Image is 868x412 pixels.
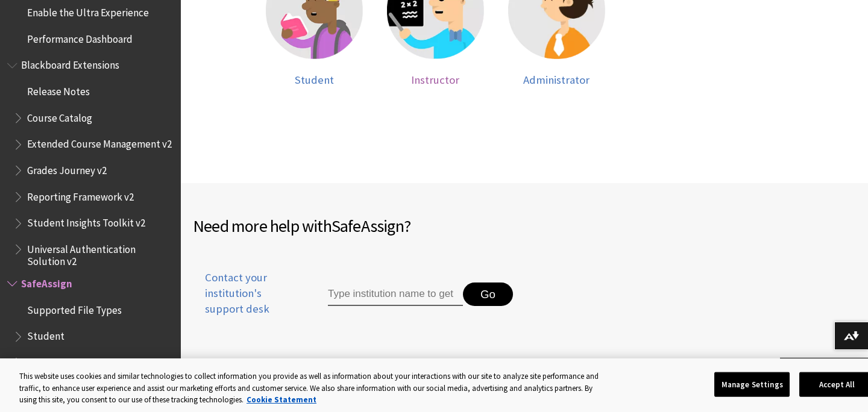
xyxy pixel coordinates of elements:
button: Go [463,282,513,307]
span: Instructor [411,73,459,87]
a: Watch videos about Blackboard Learn [193,356,387,374]
span: Supported File Types [27,300,122,316]
span: Blackboard Extensions [21,55,119,72]
button: Manage Settings [714,372,790,397]
span: Student Insights Toolkit v2 [27,213,145,229]
span: Release Notes [27,81,90,98]
span: Universal Authentication Solution v2 [27,239,172,267]
input: Type institution name to get support [328,282,463,307]
span: Student [27,326,64,343]
nav: Book outline for Blackboard Extensions [7,55,174,268]
a: Contact your institution's support desk [193,270,300,332]
nav: Book outline for Blackboard SafeAssign [7,273,174,399]
span: SafeAssign [21,273,72,290]
a: Back to top [780,358,868,380]
span: Administrator [523,73,590,87]
span: Enable the Ultra Experience [27,2,149,19]
a: More information about your privacy, opens in a new tab [247,395,316,405]
span: Performance Dashboard [27,29,133,45]
span: Course Catalog [27,108,92,124]
span: Grades Journey v2 [27,160,107,176]
span: Student [295,73,334,87]
span: SafeAssign [332,215,404,237]
h2: Need more help with ? [193,213,524,239]
span: Extended Course Management v2 [27,134,172,151]
span: Reporting Framework v2 [27,187,134,203]
span: Contact your institution's support desk [193,270,300,317]
span: Instructor [27,352,72,369]
div: This website uses cookies and similar technologies to collect information you provide as well as ... [19,370,608,406]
